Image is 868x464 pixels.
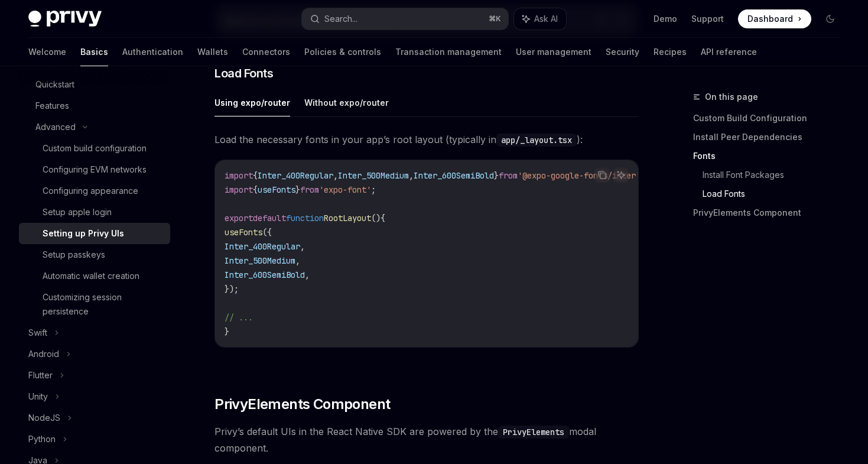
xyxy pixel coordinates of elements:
[496,134,577,147] code: app/_layout.tsx
[300,241,305,252] span: ,
[300,184,319,195] span: from
[214,395,390,414] span: PrivyElements Component
[371,213,381,223] span: ()
[225,312,253,323] span: // ...
[19,138,170,159] a: Custom build configuration
[225,213,253,223] span: export
[516,38,591,66] a: User management
[654,13,677,25] a: Demo
[371,184,376,195] span: ;
[225,270,305,280] span: Inter_600SemiBold
[693,128,849,147] a: Install Peer Dependencies
[705,90,758,104] span: On this page
[43,141,147,155] div: Custom build configuration
[324,12,357,26] div: Search...
[262,227,272,238] span: ({
[28,11,102,27] img: dark logo
[225,255,295,266] span: Inter_500Medium
[514,8,566,30] button: Ask AI
[594,167,610,183] button: Copy the contents from the code block
[381,213,385,223] span: {
[295,184,300,195] span: }
[693,109,849,128] a: Custom Build Configuration
[338,170,409,181] span: Inter_500Medium
[414,170,494,181] span: Inter_600SemiBold
[499,170,518,181] span: from
[225,284,239,294] span: });
[333,170,338,181] span: ,
[489,14,501,24] span: ⌘ K
[19,95,170,116] a: Features
[122,38,183,66] a: Authentication
[703,184,849,203] a: Load Fonts
[80,38,108,66] a: Basics
[701,38,757,66] a: API reference
[295,255,300,266] span: ,
[242,38,290,66] a: Connectors
[654,38,687,66] a: Recipes
[28,326,47,340] div: Swift
[19,202,170,223] a: Setup apple login
[43,163,147,177] div: Configuring EVM networks
[494,170,499,181] span: }
[747,13,793,25] span: Dashboard
[606,38,639,66] a: Security
[253,213,286,223] span: default
[302,8,508,30] button: Search...⌘K
[703,166,849,184] a: Install Font Packages
[258,184,295,195] span: useFonts
[35,99,69,113] div: Features
[214,423,639,456] span: Privy’s default UIs in the React Native SDK are powered by the modal component.
[691,13,724,25] a: Support
[258,170,333,181] span: Inter_400Regular
[304,38,381,66] a: Policies & controls
[319,184,371,195] span: 'expo-font'
[613,167,629,183] button: Ask AI
[35,120,76,134] div: Advanced
[286,213,324,223] span: function
[821,9,840,28] button: Toggle dark mode
[498,426,569,439] code: PrivyElements
[19,244,170,265] a: Setup passkeys
[409,170,414,181] span: ,
[28,390,48,404] div: Unity
[43,248,105,262] div: Setup passkeys
[225,241,300,252] span: Inter_400Regular
[43,290,163,319] div: Customizing session persistence
[19,159,170,180] a: Configuring EVM networks
[28,347,59,361] div: Android
[197,38,228,66] a: Wallets
[225,326,229,337] span: }
[19,287,170,322] a: Customizing session persistence
[225,227,262,238] span: useFonts
[225,170,253,181] span: import
[28,38,66,66] a: Welcome
[28,432,56,446] div: Python
[43,269,139,283] div: Automatic wallet creation
[214,65,273,82] span: Load Fonts
[225,184,253,195] span: import
[693,147,849,166] a: Fonts
[19,223,170,244] a: Setting up Privy UIs
[28,411,60,425] div: NodeJS
[395,38,502,66] a: Transaction management
[28,368,53,382] div: Flutter
[738,9,811,28] a: Dashboard
[214,131,639,148] span: Load the necessary fonts in your app’s root layout (typically in ):
[253,184,258,195] span: {
[214,89,290,116] button: Using expo/router
[324,213,371,223] span: RootLayout
[518,170,641,181] span: '@expo-google-fonts/inter'
[304,89,389,116] button: Without expo/router
[534,13,558,25] span: Ask AI
[305,270,310,280] span: ,
[253,170,258,181] span: {
[19,265,170,287] a: Automatic wallet creation
[43,184,138,198] div: Configuring appearance
[19,180,170,202] a: Configuring appearance
[43,205,112,219] div: Setup apple login
[43,226,124,241] div: Setting up Privy UIs
[693,203,849,222] a: PrivyElements Component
